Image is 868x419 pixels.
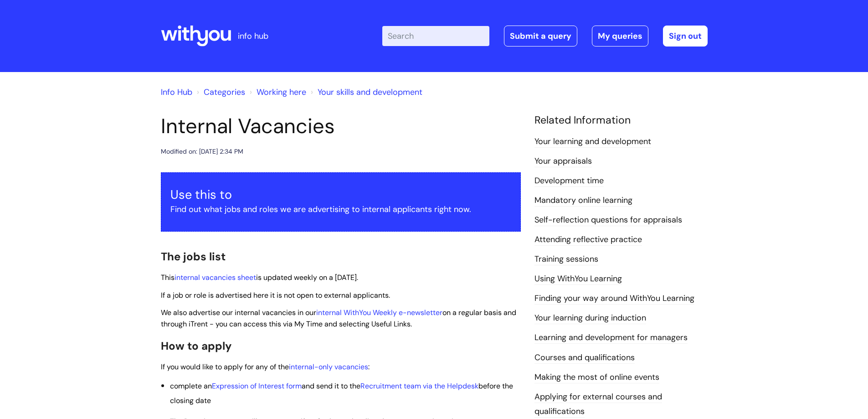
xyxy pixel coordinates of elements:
[212,381,302,391] a: Expression of Interest form
[161,87,192,98] a: Info Hub
[247,85,306,99] li: Working here
[175,273,256,282] a: internal vacancies sheet
[534,136,651,148] a: Your learning and development
[534,195,632,207] a: Mandatory online learning
[238,29,268,43] p: info hub
[534,175,604,187] a: Development time
[534,273,622,285] a: Using WithYou Learning
[534,214,682,226] a: Self-reflection questions for appraisals
[534,155,592,167] a: Your appraisals
[534,372,659,383] a: Making the most of online events
[170,381,212,391] span: complete an
[360,381,478,391] a: Recruitment team via the Helpdesk
[195,85,245,99] li: Solution home
[161,308,516,329] span: We also advertise our internal vacancies in our on a regular basis and through iTrent - you can a...
[534,234,642,246] a: Attending reflective practice
[161,146,243,157] div: Modified on: [DATE] 2:34 PM
[534,332,688,344] a: Learning and development for managers
[308,85,422,99] li: Your skills and development
[161,290,390,300] span: If a job or role is advertised here it is not open to external applicants.
[161,273,358,282] span: This is updated weekly on a [DATE].
[161,362,370,372] span: If you would like to apply for any of the :
[663,26,708,47] a: Sign out
[170,187,511,202] h3: Use this to
[257,87,306,98] a: Working here
[504,26,577,47] a: Submit a query
[534,293,694,305] a: Finding your way around WithYou Learning
[534,253,598,265] a: Training sessions
[316,308,442,317] a: internal WithYou Weekly e-newsletter
[161,249,226,264] span: The jobs list
[204,87,245,98] a: Categories
[170,381,513,405] span: and send it to the before the c
[592,26,648,47] a: My queries
[534,312,646,324] a: Your learning during induction
[534,352,635,364] a: Courses and qualifications
[382,26,489,46] input: Search
[534,114,708,127] h4: Related Information
[161,339,232,353] span: How to apply
[174,396,211,405] span: losing date
[161,114,521,139] h1: Internal Vacancies
[170,202,511,217] p: Find out what jobs and roles we are advertising to internal applicants right now.
[289,362,368,372] a: internal-only vacancies
[382,26,708,47] div: | -
[534,391,662,418] a: Applying for external courses and qualifications
[318,87,422,98] a: Your skills and development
